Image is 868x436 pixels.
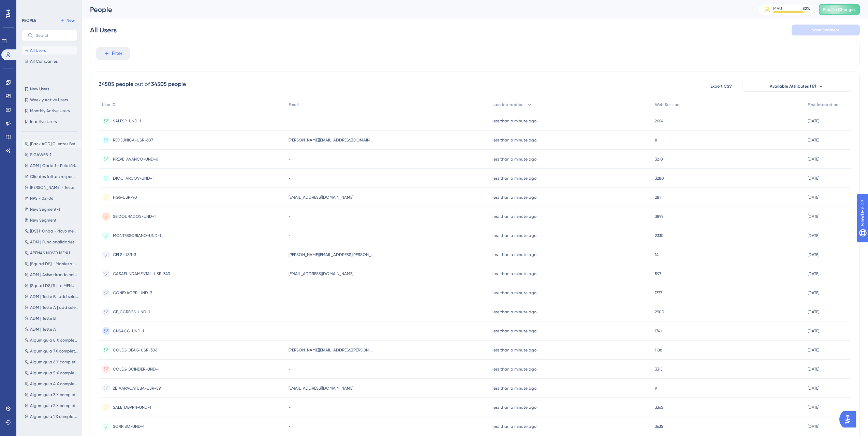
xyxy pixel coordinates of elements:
[99,80,133,88] div: 34505 people
[808,252,819,257] time: [DATE]
[22,369,81,377] button: Algum guia 5.X completo - Basic
[135,80,150,88] div: out of
[289,366,291,372] span: -
[808,405,819,410] time: [DATE]
[113,252,136,257] span: CELS-USR-3
[113,405,151,410] span: SALE_DBPRN-UND-1
[289,214,291,219] span: -
[30,359,78,365] span: Algum guia 6.X completo - Basic
[30,272,78,277] span: ADM | Aviso tirando colegio do teste NOVOMENU
[113,386,161,391] span: ZETAARACATUBA-USR-59
[22,303,81,312] button: ADM | Teste A | add seleção
[289,309,291,315] span: -
[30,217,57,223] span: New Segment
[770,84,816,89] span: Available Attributes (17)
[22,325,81,333] button: ADM | Teste A
[113,214,156,219] span: SEIDOURADOS-UND-1
[30,239,74,245] span: ADM | Funcionalidades
[808,329,819,333] time: [DATE]
[22,162,81,170] button: ADM | Onda 1 - Relatórios Personalizáveis (sem av. por competência e inclusos na V0)
[30,108,70,114] span: Monthly Active Users
[655,214,663,219] span: 3899
[819,4,860,15] button: Publish Changes
[655,424,663,429] span: 3635
[289,176,291,181] span: -
[22,314,81,322] button: ADM | Teste B
[808,290,819,295] time: [DATE]
[289,195,353,200] span: [EMAIL_ADDRESS][DOMAIN_NAME]
[30,370,78,376] span: Algum guia 5.X completo - Basic
[655,102,679,107] span: Web Session
[22,151,81,159] button: SIGAWEB-1
[22,380,81,388] button: Algum guia 4.X completo - Basic
[22,336,81,344] button: Algum guia 8.X completo - Basic
[30,163,78,168] span: ADM | Onda 1 - Relatórios Personalizáveis (sem av. por competência e inclusos na V0)
[22,271,81,279] button: ADM | Aviso tirando colegio do teste NOVOMENU
[289,137,374,143] span: [PERSON_NAME][EMAIL_ADDRESS][DOMAIN_NAME]
[22,292,81,301] button: ADM | Teste B | add seleção
[22,85,77,93] button: New Users
[30,327,56,332] span: ADM | Teste A
[112,49,122,58] span: Filter
[808,233,819,238] time: [DATE]
[113,424,144,429] span: SORRISO-UND-1
[492,329,536,333] time: less than a minute ago
[289,233,291,238] span: -
[22,140,81,148] button: [Pack ACD] Clientes Beta - Portal do Professor
[812,27,840,33] span: Save Segment
[492,119,536,123] time: less than a minute ago
[113,118,141,124] span: SALESP-UND-1
[22,216,81,224] button: New Segment
[289,252,374,257] span: [PERSON_NAME][EMAIL_ADDRESS][PERSON_NAME][DOMAIN_NAME]
[492,367,536,372] time: less than a minute ago
[30,337,78,343] span: Algum guia 8.X completo - Basic
[113,195,137,200] span: HG6-USR-90
[30,185,74,190] span: [PERSON_NAME] / Teste
[22,249,81,257] button: APENAS NOVO MENU
[808,348,819,352] time: [DATE]
[30,119,57,124] span: Inactive Users
[90,25,117,35] div: All Users
[808,386,819,391] time: [DATE]
[22,347,81,355] button: Algum guia 7.X completo - Basic
[773,6,782,11] div: MAU
[96,47,130,60] button: Filter
[113,137,153,143] span: REDEUNICA-USR-607
[30,48,46,53] span: All Users
[30,207,60,212] span: New Segment-1
[30,196,53,201] span: NPS - 02/06
[492,271,536,276] time: less than a minute ago
[30,228,78,234] span: [DS] 1ª Onda - Novo menu
[492,310,536,314] time: less than a minute ago
[30,294,78,299] span: ADM | Teste B | add seleção
[22,46,77,55] button: All Users
[22,238,81,246] button: ADM | Funcionalidades
[808,214,819,219] time: [DATE]
[492,195,536,200] time: less than a minute ago
[289,118,291,124] span: -
[492,348,536,352] time: less than a minute ago
[113,290,152,296] span: CONEXAOPR-UND-3
[30,152,51,157] span: SIGAWEB-1
[22,194,81,202] button: NPS - 02/06
[492,102,524,107] span: Last Interaction
[289,405,291,410] span: -
[22,18,36,23] div: PEOPLE
[655,176,664,181] span: 3280
[808,176,819,181] time: [DATE]
[492,157,536,162] time: less than a minute ago
[22,205,81,213] button: New Segment-1
[22,107,77,115] button: Monthly Active Users
[808,102,838,107] span: First Interaction
[655,233,664,238] span: 2330
[22,118,77,126] button: Inactive Users
[655,347,662,353] span: 1188
[67,18,75,23] span: New
[655,405,663,410] span: 3365
[58,16,77,25] button: New
[655,252,659,257] span: 14
[30,59,58,64] span: All Companies
[30,141,78,147] span: [Pack ACD] Clientes Beta - Portal do Professor
[22,227,81,235] button: [DS] 1ª Onda - Novo menu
